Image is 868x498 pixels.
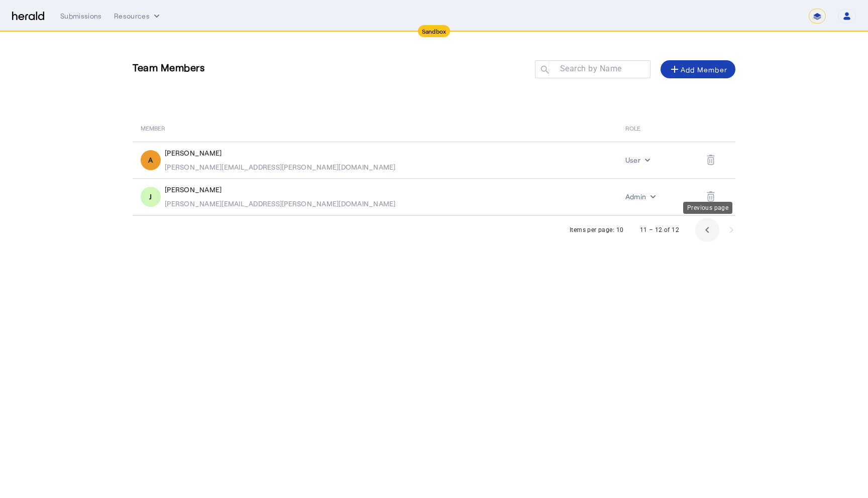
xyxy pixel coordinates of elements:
span: MEMBER [141,122,166,133]
div: Sandbox [418,25,451,37]
div: Previous page [683,202,732,214]
button: internal dropdown menu [625,155,653,165]
mat-icon: add [669,63,681,75]
button: Add Member [661,60,736,78]
button: internal dropdown menu [625,192,659,202]
div: Add Member [669,63,728,75]
table: Table view of all platform users [133,113,735,216]
div: Items per page: [570,225,614,235]
div: [PERSON_NAME][EMAIL_ADDRESS][PERSON_NAME][DOMAIN_NAME] [165,162,396,172]
div: 10 [616,225,624,235]
img: Herald Logo [12,12,44,21]
div: [PERSON_NAME][EMAIL_ADDRESS][PERSON_NAME][DOMAIN_NAME] [165,199,396,209]
mat-icon: search [535,64,552,77]
div: A [141,150,161,170]
div: J [141,187,161,207]
button: Previous page [695,218,719,242]
h3: Team Members [133,60,204,89]
div: [PERSON_NAME] [165,148,396,158]
span: ROLE [625,122,640,133]
div: 11 – 12 of 12 [640,225,679,235]
div: Submissions [60,11,102,21]
div: [PERSON_NAME] [165,185,396,195]
button: Resources dropdown menu [114,11,162,21]
mat-label: Search by Name [560,64,622,73]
